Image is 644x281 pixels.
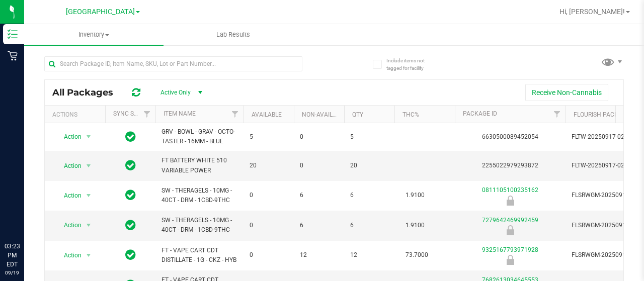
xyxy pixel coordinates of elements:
[250,132,288,142] span: 5
[352,111,363,118] a: Qty
[8,29,18,39] inline-svg: Inventory
[24,30,164,39] span: Inventory
[83,189,95,203] span: select
[350,132,388,142] span: 5
[453,196,567,206] div: Newly Received
[83,248,95,262] span: select
[300,132,338,142] span: 0
[302,111,347,118] a: Non-Available
[250,221,288,230] span: 0
[5,269,20,276] p: 09/19
[10,201,40,231] iframe: Resource center
[350,161,388,170] span: 20
[350,191,388,200] span: 6
[203,30,264,39] span: Lab Results
[52,111,101,118] div: Actions
[300,250,338,260] span: 12
[164,110,196,117] a: Item Name
[482,217,538,224] a: 7279642469992459
[350,250,388,260] span: 12
[44,56,302,71] input: Search Package ID, Item Name, SKU, Lot or Part Number...
[400,188,430,203] span: 1.9100
[55,159,82,173] span: Action
[400,248,433,262] span: 73.7000
[83,159,95,173] span: select
[453,225,567,235] div: Newly Received
[400,218,430,233] span: 1.9100
[463,110,497,117] a: Package ID
[453,132,567,142] div: 6630500089452054
[24,24,164,45] a: Inventory
[252,111,282,118] a: Available
[559,8,625,16] span: Hi, [PERSON_NAME]!
[125,130,136,144] span: In Sync
[8,51,18,61] inline-svg: Retail
[125,218,136,232] span: In Sync
[125,188,136,202] span: In Sync
[162,216,237,235] span: SW - THERAGELS - 10MG - 40CT - DRM - 1CBD-9THC
[139,106,155,123] a: Filter
[125,158,136,172] span: In Sync
[525,84,608,101] button: Receive Non-Cannabis
[300,161,338,170] span: 0
[55,248,82,262] span: Action
[162,186,237,205] span: SW - THERAGELS - 10MG - 40CT - DRM - 1CBD-9THC
[350,221,388,230] span: 6
[164,24,303,45] a: Lab Results
[162,156,237,175] span: FT BATTERY WHITE 510 VARIABLE POWER
[55,130,82,144] span: Action
[5,242,20,269] p: 03:23 PM EDT
[125,248,136,262] span: In Sync
[113,110,152,117] a: Sync Status
[403,111,419,118] a: THC%
[549,106,566,123] a: Filter
[482,246,538,253] a: 9325167793971928
[300,191,338,200] span: 6
[574,111,637,118] a: Flourish Package ID
[162,246,237,265] span: FT - VAPE CART CDT DISTILLATE - 1G - CKZ - HYB
[453,161,567,170] div: 2255022979293872
[162,127,237,146] span: GRV - BOWL - GRAV - OCTO-TASTER - 16MM - BLUE
[83,130,95,144] span: select
[55,189,82,203] span: Action
[66,8,135,16] span: [GEOGRAPHIC_DATA]
[52,87,123,98] span: All Packages
[250,161,288,170] span: 20
[55,218,82,232] span: Action
[30,199,42,211] iframe: Resource center unread badge
[453,255,567,265] div: Newly Received
[83,218,95,232] span: select
[482,186,538,194] a: 0811105100235162
[250,250,288,260] span: 0
[300,221,338,230] span: 6
[386,57,437,72] span: Include items not tagged for facility
[227,106,244,123] a: Filter
[250,191,288,200] span: 0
